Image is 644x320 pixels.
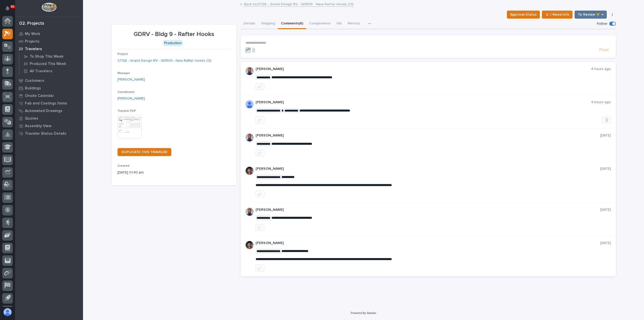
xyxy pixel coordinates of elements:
[278,19,306,29] button: Comments (6)
[246,241,254,249] img: ROij9lOReuV7WqYxWfnW
[117,72,130,75] span: Manager
[117,96,145,101] a: [PERSON_NAME]
[117,164,129,167] span: Created
[25,79,44,83] p: Customers
[163,40,183,46] div: Production
[25,124,51,128] p: Assembly View
[2,3,13,14] button: Notifications
[117,53,128,56] span: Project
[25,94,54,98] p: Onsite Calendar
[25,109,62,113] p: Automated Drawings
[240,19,258,29] button: Details
[597,47,611,53] button: Post
[2,307,13,317] button: users-avatar
[256,167,600,171] p: [PERSON_NAME]
[256,133,600,138] p: [PERSON_NAME]
[600,208,611,212] p: [DATE]
[246,133,254,141] img: 6hTokn1ETDGPf9BPokIQ
[600,241,611,245] p: [DATE]
[244,1,353,7] a: Back to27126 - Grand Design RV - GDRV9 - New Rafter Hooks (12)
[351,311,376,314] a: Powered By Stacker
[117,58,212,63] a: 27126 - Grand Design RV - GDRV9 - New Rafter Hooks (12)
[15,107,83,115] a: Automated Drawings
[15,30,83,38] a: My Work
[30,54,63,59] p: To Shop This Week
[510,12,537,18] span: Approval Status
[545,12,569,18] span: ⏳ I Need Info
[25,131,66,136] p: Traveler Status Details
[25,32,40,36] p: My Work
[122,150,167,154] span: DUPLICATE THIS TRAVELER
[591,100,611,104] p: 4 hours ago
[117,110,136,113] span: Traveler PDF
[599,47,609,53] span: Post
[246,67,254,75] img: 6hTokn1ETDGPf9BPokIQ
[117,77,145,82] a: [PERSON_NAME]
[19,67,83,75] a: All Travelers
[256,265,264,271] button: like this post
[597,22,607,26] p: Follow
[345,19,363,29] button: Metrics
[256,241,600,245] p: [PERSON_NAME]
[42,3,56,12] img: Workspace Logo
[117,148,171,156] a: DUPLICATE THIS TRAVELER
[256,83,264,90] button: like this post
[25,39,39,44] p: Projects
[117,170,230,175] p: [DATE] 01:40 pm
[15,122,83,130] a: Assembly View
[246,167,254,175] img: ROij9lOReuV7WqYxWfnW
[256,117,264,123] button: like this post
[334,19,345,29] button: FAI
[256,150,264,156] button: like this post
[15,45,83,53] a: Travelers
[117,91,135,94] span: Coordinator
[256,191,264,197] button: like this post
[19,60,83,67] a: Produced This Week
[600,167,611,171] p: [DATE]
[256,224,264,231] button: like this post
[258,19,278,29] button: Shipping
[15,84,83,92] a: Buildings
[15,130,83,137] a: Traveler Status Details
[6,6,13,14] div: Notifications61
[542,11,573,19] button: ⏳ I Need Info
[15,115,83,122] a: Quotes
[19,53,83,60] a: To Shop This Week
[306,19,334,29] button: Components
[25,47,42,51] p: Travelers
[19,21,44,26] div: 02. Projects
[256,208,600,212] p: [PERSON_NAME]
[507,11,540,19] button: Approval Status
[25,86,41,91] p: Buildings
[15,92,83,99] a: Onsite Calendar
[246,208,254,216] img: 6hTokn1ETDGPf9BPokIQ
[15,38,83,45] a: Projects
[603,117,611,123] button: Delete post
[575,11,607,19] button: To Review 👨‍🏭 →
[30,62,66,66] p: Produced This Week
[591,67,611,71] p: 4 hours ago
[15,99,83,107] a: Fab and Coatings Items
[30,69,52,74] p: All Travelers
[11,5,14,8] p: 61
[578,12,603,18] span: To Review 👨‍🏭 →
[256,100,591,104] p: [PERSON_NAME]
[25,116,38,121] p: Quotes
[246,100,254,108] img: AFdZucp4O16xFhxMcTeEuenny-VD_tPRErxPoXZ3MQEHspKARVmUoIIPOgyEMzaJjLGSiOSqDApAeC9KqsZPUsb5AP6OrOqLG...
[600,133,611,138] p: [DATE]
[256,67,591,71] p: [PERSON_NAME]
[25,101,67,106] p: Fab and Coatings Items
[117,31,230,38] p: GDRV - Bldg 9 - Rafter Hooks
[15,77,83,84] a: Customers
